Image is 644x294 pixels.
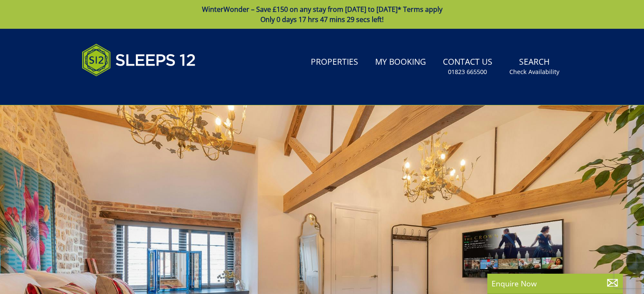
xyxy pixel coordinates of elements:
[372,53,429,72] a: My Booking
[506,53,563,80] a: SearchCheck Availability
[492,278,619,289] p: Enquire Now
[509,68,559,76] small: Check Availability
[448,68,487,76] small: 01823 665500
[260,15,384,24] span: Only 0 days 17 hrs 47 mins 29 secs left!
[82,39,196,81] img: Sleeps 12
[307,53,362,72] a: Properties
[439,53,496,80] a: Contact Us01823 665500
[77,86,166,93] iframe: Customer reviews powered by Trustpilot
